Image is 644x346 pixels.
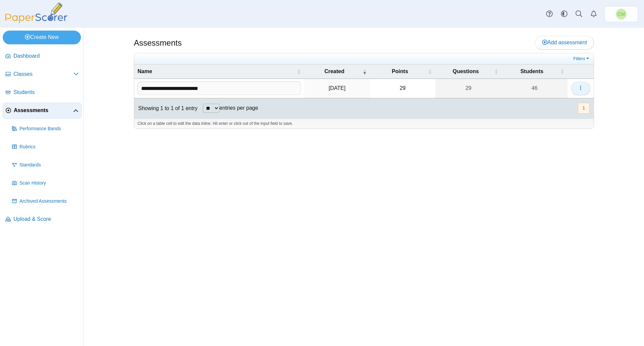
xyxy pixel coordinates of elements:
[19,180,79,187] span: Scan History
[3,31,81,44] a: Create New
[219,105,258,111] label: entries per page
[9,121,82,137] a: Performance Bands
[14,107,73,114] span: Assessments
[19,198,79,205] span: Archived Assessments
[13,215,79,223] span: Upload & Score
[19,162,79,168] span: Standards
[134,37,182,49] h1: Assessments
[3,66,82,83] a: Classes
[618,12,625,16] span: Christine Munzer
[13,70,73,78] span: Classes
[9,139,82,155] a: Rubrics
[439,68,493,75] span: Questions
[134,98,198,118] div: Showing 1 to 1 of 1 entry
[297,68,301,75] span: Name : Activate to sort
[542,40,587,45] span: Add assessment
[435,79,502,98] a: 29
[363,68,367,75] span: Created : Activate to remove sorting
[3,211,82,228] a: Upload & Score
[3,103,82,119] a: Assessments
[586,7,601,21] a: Alerts
[578,103,590,114] button: 1
[138,68,296,75] span: Name
[9,193,82,209] a: Archived Assessments
[505,68,559,75] span: Students
[494,68,498,75] span: Questions : Activate to sort
[572,55,592,62] a: Filters
[134,118,594,129] div: Click on a table cell to edit the data inline. Hit enter or click out of the input field to save.
[428,68,432,75] span: Points : Activate to sort
[616,9,627,19] span: Christine Munzer
[3,48,82,64] a: Dashboard
[3,85,82,101] a: Students
[577,103,590,114] nav: pagination
[13,52,79,60] span: Dashboard
[9,157,82,173] a: Standards
[604,6,638,22] a: Christine Munzer
[19,144,79,150] span: Rubrics
[329,85,345,91] time: Sep 12, 2025 at 10:45 AM
[13,89,79,96] span: Students
[370,79,435,98] td: 29
[560,68,564,75] span: Students : Activate to sort
[535,36,594,49] a: Add assessment
[9,175,82,191] a: Scan History
[3,3,70,23] img: PaperScorer
[19,126,79,132] span: Performance Bands
[373,68,427,75] span: Points
[501,79,568,98] a: 46
[308,68,361,75] span: Created
[3,18,70,24] a: PaperScorer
